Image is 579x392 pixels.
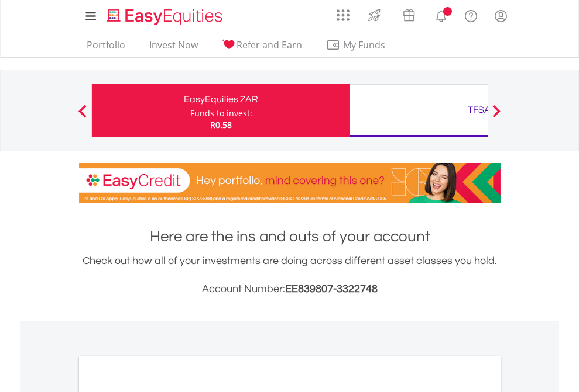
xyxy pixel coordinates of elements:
a: Vouchers [392,3,426,25]
button: Previous [71,110,94,122]
div: EasyEquities ZAR [99,91,343,107]
a: Notifications [426,3,456,26]
a: FAQ's and Support [456,3,486,26]
img: thrive-v2.svg [365,6,384,25]
span: R0.58 [210,119,232,130]
span: Refer and Earn [237,39,302,51]
a: My Profile [486,3,516,29]
span: EE839807-3322748 [285,283,378,294]
img: EasyCredit Promotion Banner [79,163,501,203]
a: Refer and Earn [217,39,307,57]
a: Invest Now [145,39,203,57]
span: My Funds [326,37,403,53]
h1: Here are the ins and outs of your account [79,226,501,247]
div: Funds to invest: [190,107,252,119]
img: grid-menu-icon.svg [337,9,350,22]
h3: Account Number: [79,281,501,297]
img: vouchers-v2.svg [399,6,419,25]
a: Home page [102,3,227,26]
a: AppsGrid [329,3,357,22]
div: Check out how all of your investments are doing across different asset classes you hold. [79,253,501,297]
img: EasyEquities_Logo.png [105,7,227,26]
a: Portfolio [82,39,130,57]
button: Next [485,110,508,122]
